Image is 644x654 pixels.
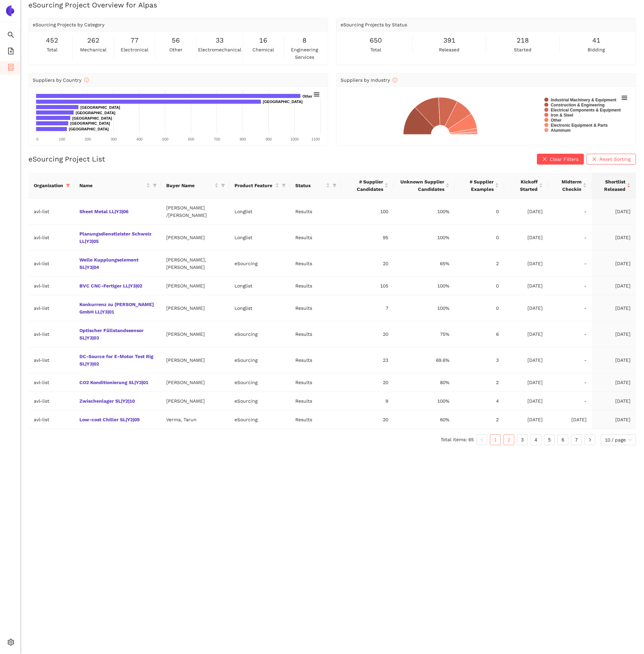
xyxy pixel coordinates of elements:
td: 20 [341,321,394,347]
span: filter [151,180,158,191]
td: [DATE] [592,321,636,347]
td: 20 [341,373,394,392]
span: 262 [87,35,99,46]
span: Kickoff Started [510,178,538,193]
text: 200 [85,137,91,141]
span: engineering services [286,46,324,61]
td: avl-list [28,392,74,410]
a: 3 [517,435,527,445]
td: avl-list [28,295,74,321]
span: Product Feature [234,182,274,189]
td: 75% [394,321,455,347]
a: 2 [504,435,514,445]
td: [PERSON_NAME] [161,277,229,295]
span: filter [220,180,226,191]
td: [PERSON_NAME], [PERSON_NAME] [161,251,229,277]
th: this column's title is # Supplier Examples,this column is sortable [455,173,504,199]
td: [PERSON_NAME] [161,225,229,251]
text: Electronic Equipment & Parts [551,123,608,128]
text: [GEOGRAPHIC_DATA] [72,116,112,120]
text: [GEOGRAPHIC_DATA] [70,121,110,125]
text: 900 [266,137,272,141]
th: this column's title is Midterm Checkin,this column is sortable [548,173,592,199]
td: avl-list [28,410,74,429]
span: electromechanical [198,46,241,53]
span: other [169,46,182,53]
li: Previous Page [476,434,487,445]
span: filter [221,183,225,187]
td: [DATE] [504,251,548,277]
td: [PERSON_NAME] [161,321,229,347]
span: # Supplier Candidates [346,178,383,193]
li: 4 [530,434,541,445]
td: 2 [455,373,504,392]
a: 7 [571,435,581,445]
button: closeReset Sorting [587,154,636,165]
span: close [542,157,547,162]
td: 20 [341,251,394,277]
li: Total items: 65 [441,434,474,445]
td: 100% [394,392,455,410]
td: - [548,251,592,277]
td: 2 [455,251,504,277]
button: left [476,434,487,445]
img: Logo [5,5,16,16]
td: Results [290,392,341,410]
td: [PERSON_NAME] [161,392,229,410]
text: 700 [214,137,220,141]
text: Aluminum [551,128,571,133]
td: [DATE] [504,373,548,392]
td: Results [290,199,341,225]
span: Suppliers by Industry [341,77,397,83]
td: Verma, Tarun [161,410,229,429]
td: 69.6% [394,347,455,373]
text: [GEOGRAPHIC_DATA] [263,100,303,104]
th: this column's title is # Supplier Candidates,this column is sortable [341,173,394,199]
td: Results [290,347,341,373]
td: Longlist [229,199,290,225]
td: eSourcing [229,373,290,392]
td: 0 [455,277,504,295]
td: Longlist [229,295,290,321]
td: [DATE] [504,199,548,225]
th: this column's title is Kickoff Started,this column is sortable [504,173,548,199]
a: 6 [558,435,568,445]
td: 100 [341,199,394,225]
td: 60% [394,410,455,429]
td: 100% [394,277,455,295]
td: [DATE] [504,347,548,373]
td: [PERSON_NAME] [161,295,229,321]
span: left [480,438,484,442]
td: 100% [394,225,455,251]
span: Name [79,182,145,189]
span: Clear Filters [550,155,578,163]
th: this column's title is Product Feature,this column is sortable [229,173,290,199]
td: [DATE] [592,251,636,277]
td: [PERSON_NAME] /[PERSON_NAME] [161,199,229,225]
td: Results [290,410,341,429]
td: - [548,277,592,295]
span: filter [331,180,338,191]
span: Buyer Name [166,182,213,189]
td: [DATE] [504,295,548,321]
td: Results [290,321,341,347]
button: closeClear Filters [537,154,584,165]
td: [DATE] [592,392,636,410]
td: 0 [455,199,504,225]
td: 95 [341,225,394,251]
text: 500 [162,137,168,141]
td: [PERSON_NAME] [161,347,229,373]
td: 3 [455,347,504,373]
span: file-add [7,45,14,59]
span: Organization [34,182,63,189]
span: Shortlist Released [597,178,625,193]
td: Results [290,251,341,277]
span: search [7,29,14,43]
span: Unknown Supplier Candidates [399,178,445,193]
td: 65% [394,251,455,277]
span: 8 [302,35,306,46]
th: this column's title is Name,this column is sortable [74,173,161,199]
span: 41 [592,35,600,46]
span: setting [7,636,14,650]
td: 4 [455,392,504,410]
